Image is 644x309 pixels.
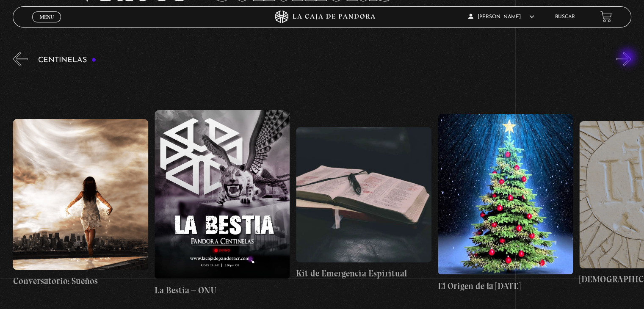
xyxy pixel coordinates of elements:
[296,267,431,280] h4: Kit de Emergencia Espiritual
[155,284,290,297] h4: La Bestia – ONU
[40,14,54,19] span: Menu
[38,56,96,64] h3: Centinelas
[438,279,573,293] h4: El Origen de la [DATE]
[13,52,28,66] button: Previous
[13,274,148,288] h4: Conversatorio: Sueños
[600,11,612,22] a: View your shopping cart
[468,14,534,19] span: [PERSON_NAME]
[616,52,631,66] button: Next
[37,21,57,27] span: Cerrar
[555,14,575,19] a: Buscar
